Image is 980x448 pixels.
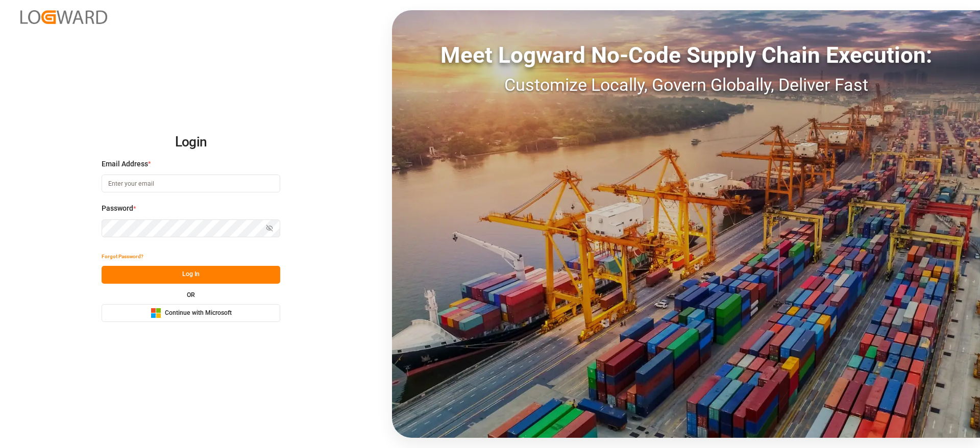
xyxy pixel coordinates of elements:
[102,304,280,322] button: Continue with Microsoft
[187,292,195,298] small: OR
[102,159,148,169] span: Email Address
[20,10,107,24] img: Logward_new_orange.png
[102,248,143,266] button: Forgot Password?
[102,126,280,159] h2: Login
[165,309,232,318] span: Continue with Microsoft
[102,203,133,214] span: Password
[102,175,280,192] input: Enter your email
[392,38,980,72] div: Meet Logward No-Code Supply Chain Execution:
[102,266,280,284] button: Log In
[392,72,980,98] div: Customize Locally, Govern Globally, Deliver Fast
